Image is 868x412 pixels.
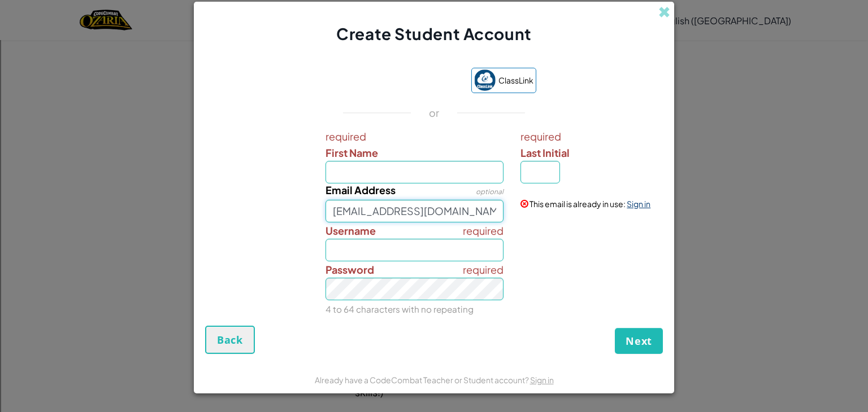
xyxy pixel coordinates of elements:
span: required [463,261,504,278]
span: Already have a CodeCombat Teacher or Student account? [315,375,530,385]
img: classlink-logo-small.png [474,69,496,91]
span: Password [325,263,374,276]
span: required [520,128,660,144]
span: First Name [325,146,378,159]
div: Options [5,45,863,55]
div: Sort New > Old [5,15,863,25]
span: Next [626,334,652,348]
small: 4 to 64 characters with no repeating [325,304,474,314]
span: Username [325,224,376,237]
div: Move To ... [5,25,863,35]
span: Email Address [325,183,396,196]
span: ClassLink [498,72,533,89]
div: Delete [5,35,863,45]
span: This email is already in use: [530,199,626,209]
span: Back [217,333,243,347]
span: Create Student Account [336,24,531,43]
div: Move To ... [5,76,863,86]
span: optional [476,187,504,196]
button: Next [615,328,663,354]
div: Rename [5,65,863,76]
div: Sign out [5,55,863,65]
a: Sign in [530,375,554,385]
span: required [325,128,504,144]
div: Sort A > Z [5,5,863,15]
button: Back [205,326,255,354]
a: Sign in [627,199,650,209]
p: or [429,106,440,120]
span: Last Initial [520,146,570,159]
iframe: Sign in with Google Button [326,69,466,94]
span: required [463,222,504,239]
